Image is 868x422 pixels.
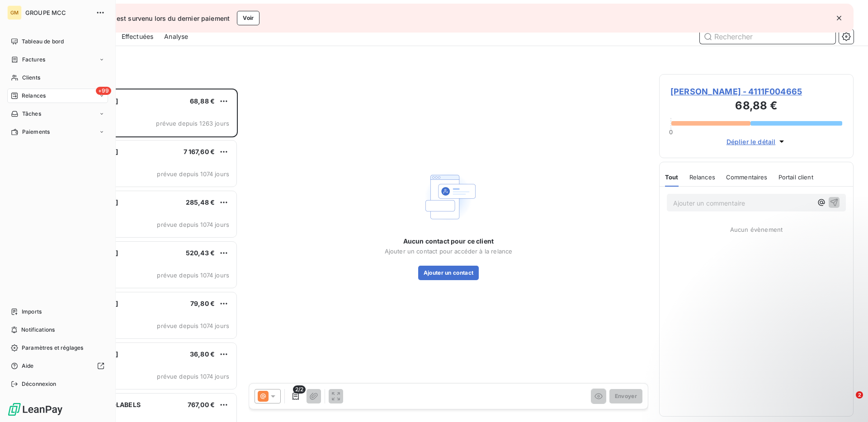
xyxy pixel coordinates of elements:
span: 520,43 € [186,249,215,257]
span: Tout [665,173,679,181]
input: Rechercher [700,29,835,44]
span: Relances [689,173,715,181]
span: 767,00 € [188,401,215,408]
span: +99 [96,87,111,95]
span: Ajouter un contact pour accéder à la relance [385,248,513,255]
span: [PERSON_NAME] - 4111F004665 [670,85,842,98]
button: Ajouter un contact [418,266,479,280]
span: Aucun évènement [730,226,783,233]
h3: 68,88 € [670,98,842,116]
button: Voir [237,11,259,25]
span: prévue depuis 1074 jours [157,170,229,178]
span: 2 [856,391,863,399]
span: GROUPE MCC [25,9,90,16]
span: 285,48 € [186,198,215,206]
img: Empty state [420,168,477,226]
iframe: Intercom notifications message [687,334,868,398]
a: Aide [7,359,108,373]
span: Portail client [778,173,813,181]
span: 2/2 [293,385,306,394]
span: Déplier le détail [726,137,776,146]
span: prévue depuis 1074 jours [157,373,229,380]
span: Un problème est survenu lors du dernier paiement [75,14,230,23]
img: Logo LeanPay [7,402,63,417]
span: prévue depuis 1074 jours [157,272,229,279]
span: Commentaires [726,173,768,181]
span: Paramètres et réglages [22,344,83,352]
span: Aucun contact pour ce client [403,237,494,246]
span: 68,88 € [190,97,215,105]
span: Effectuées [122,32,154,41]
div: GM [7,5,22,20]
span: 36,80 € [190,350,215,358]
span: 0 [669,128,673,136]
span: Clients [22,74,40,82]
iframe: Intercom live chat [837,391,859,413]
button: Déplier le détail [724,136,789,147]
div: grid [43,89,238,422]
span: 79,80 € [190,300,215,307]
span: Tableau de bord [22,38,64,46]
span: Imports [22,308,42,316]
span: prévue depuis 1074 jours [157,221,229,228]
span: Déconnexion [22,380,57,388]
span: 7 167,60 € [184,148,215,155]
span: prévue depuis 1074 jours [157,322,229,329]
span: Notifications [21,326,55,334]
span: Aide [22,362,34,370]
span: Tâches [22,110,41,118]
span: Relances [22,92,46,100]
button: Envoyer [609,389,642,403]
span: prévue depuis 1263 jours [156,120,229,127]
span: Paiements [22,128,50,136]
span: Analyse [164,32,188,41]
span: Factures [22,56,45,64]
